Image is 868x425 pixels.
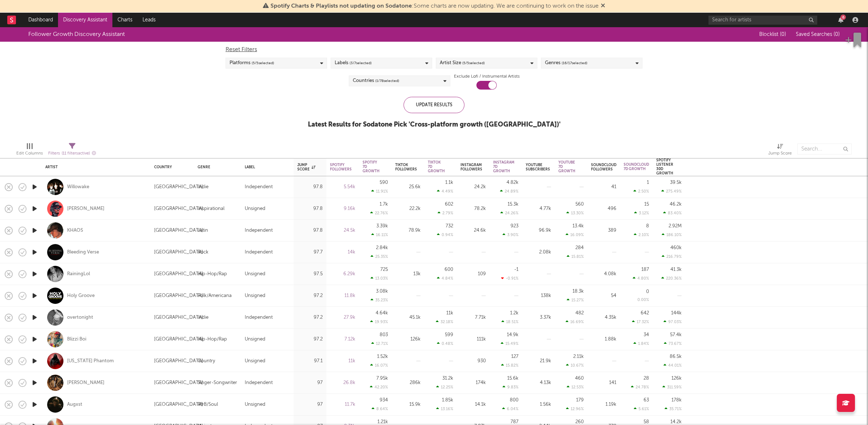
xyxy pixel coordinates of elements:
[437,341,453,346] div: 0.48 %
[67,249,99,256] a: Bleeding Verse
[154,292,203,300] div: [GEOGRAPHIC_DATA]
[575,420,584,424] div: 260
[395,163,417,172] div: Tiktok Followers
[154,400,203,409] div: [GEOGRAPHIC_DATA]
[454,72,520,81] label: Exclude Lofi / Instrumental Artists
[198,226,208,235] div: Latin
[601,3,605,9] span: Dismiss
[665,407,682,411] div: 35.71 %
[656,158,673,176] div: Spotify Listener 30D Growth
[445,180,453,185] div: 1.1k
[670,267,682,272] div: 41.3k
[330,226,355,235] div: 24.5k
[664,363,682,368] div: 44.01 %
[154,226,203,235] div: [GEOGRAPHIC_DATA]
[376,376,388,381] div: 7.95k
[154,335,203,344] div: [GEOGRAPHIC_DATA]
[637,298,649,302] div: 0.00 %
[511,354,518,359] div: 127
[641,311,649,315] div: 642
[669,224,682,228] div: 2.92M
[330,379,355,387] div: 26.8k
[510,398,518,403] div: 800
[647,180,649,185] div: 1
[297,226,323,235] div: 97.8
[631,385,649,389] div: 24.78 %
[297,400,323,409] div: 97
[395,335,421,344] div: 126k
[437,276,453,281] div: 4.84 %
[591,400,616,409] div: 1.19k
[371,254,388,259] div: 25.35 %
[245,357,265,366] div: Unsigned
[297,248,323,257] div: 97.7
[446,224,453,228] div: 732
[395,205,421,213] div: 22.2k
[663,211,682,215] div: 83.40 %
[198,335,227,344] div: Hip-Hop/Rap
[330,335,355,344] div: 7.12k
[154,165,187,169] div: Country
[154,248,203,257] div: [GEOGRAPHIC_DATA]
[67,271,90,277] a: RainingLol
[576,398,584,403] div: 179
[646,289,649,294] div: 0
[671,376,682,381] div: 126k
[501,319,518,324] div: 18.51 %
[708,16,817,25] input: Search for artists
[252,59,274,67] span: ( 5 / 5 selected)
[245,248,273,257] div: Independent
[245,270,265,278] div: Unsigned
[644,398,649,403] div: 63
[330,292,355,300] div: 11.8k
[437,189,453,194] div: 4.49 %
[67,336,86,343] a: Blizzi Boi
[67,314,93,321] a: overtonight
[198,379,237,387] div: Singer-Songwriter
[670,420,682,424] div: 14.2k
[644,202,649,207] div: 15
[573,354,584,359] div: 2.11k
[363,160,380,173] div: Spotify 7D Growth
[308,120,561,129] div: Latest Results for Sodatone Pick ' Cross-platform growth ([GEOGRAPHIC_DATA]) '
[500,189,518,194] div: 24.89 %
[297,163,315,172] div: Jump Score
[671,398,682,403] div: 178k
[768,149,792,158] div: Jump Score
[438,211,453,215] div: 2.79 %
[198,205,224,213] div: Inspirational
[375,77,399,85] span: ( 1 / 78 selected)
[270,3,412,9] span: Spotify Charts & Playlists not updating on Sodatone
[245,313,273,322] div: Independent
[67,184,89,190] div: Willowake
[67,293,95,299] a: Holy Groove
[112,13,137,27] a: Charts
[644,376,649,381] div: 28
[460,335,486,344] div: 111k
[380,267,388,272] div: 725
[634,211,649,215] div: 3.12 %
[371,189,388,194] div: 11.91 %
[768,140,792,161] div: Jump Score
[460,205,486,213] div: 78.2k
[67,227,83,234] div: KHAOS
[575,245,584,250] div: 284
[545,59,587,67] div: Genres
[297,270,323,278] div: 97.5
[245,292,265,300] div: Unsigned
[503,232,518,237] div: 3.90 %
[154,270,203,278] div: [GEOGRAPHIC_DATA]
[503,385,518,389] div: 9.83 %
[395,379,421,387] div: 286k
[566,363,584,368] div: 10.67 %
[566,407,584,411] div: 12.96 %
[442,398,453,403] div: 1.85k
[646,224,649,228] div: 8
[350,59,372,67] span: ( 3 / 7 selected)
[670,180,682,185] div: 39.5k
[633,189,649,194] div: 2.50 %
[661,276,682,281] div: 220.36 %
[198,248,208,257] div: Rock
